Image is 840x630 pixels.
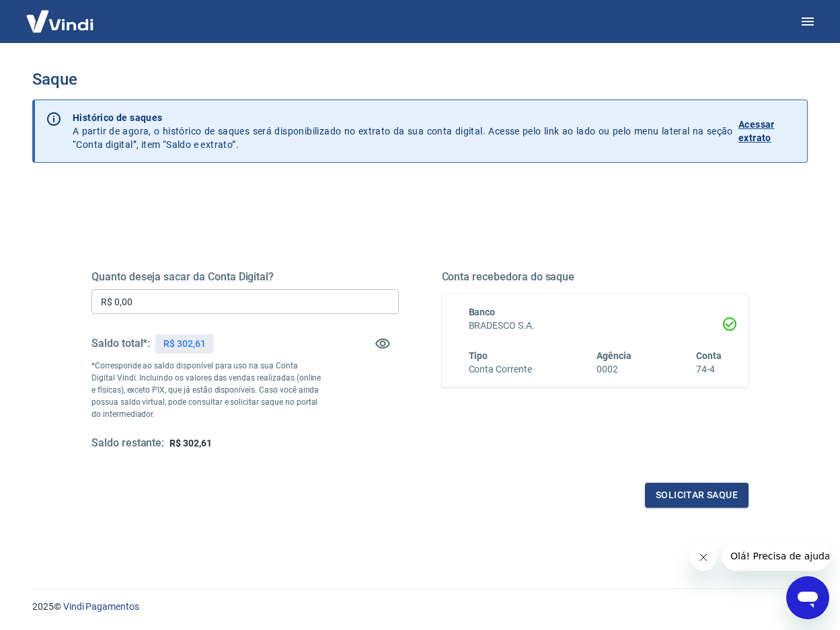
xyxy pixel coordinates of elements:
h5: Quanto deseja sacar da Conta Digital? [91,270,399,284]
a: Acessar extrato [738,111,796,151]
span: Olá! Precisa de ajuda? [8,9,113,20]
span: Tipo [469,350,488,361]
iframe: Botão para abrir a janela de mensagens [786,576,829,619]
p: Acessar extrato [738,118,796,145]
span: R$ 302,61 [169,438,212,448]
span: Agência [597,350,632,361]
p: R$ 302,61 [163,337,206,351]
h6: 74-4 [696,362,722,377]
span: Conta [696,350,722,361]
iframe: Mensagem da empresa [722,541,829,571]
h5: Saldo total*: [91,337,150,350]
h6: Conta Corrente [469,362,532,377]
h5: Conta recebedora do saque [442,270,749,284]
h6: BRADESCO S.A. [469,319,722,333]
span: Banco [469,307,496,317]
p: Histórico de saques [73,111,733,124]
p: 2025 © [32,600,808,614]
h6: 0002 [597,362,632,377]
h5: Saldo restante: [91,436,164,450]
p: A partir de agora, o histórico de saques será disponibilizado no extrato da sua conta digital. Ac... [73,111,733,151]
p: *Corresponde ao saldo disponível para uso na sua Conta Digital Vindi. Incluindo os valores das ve... [91,360,321,420]
button: Solicitar saque [645,483,749,508]
img: Vindi [16,1,104,42]
a: Vindi Pagamentos [63,601,139,612]
h3: Saque [32,70,808,89]
iframe: Fechar mensagem [690,544,717,571]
